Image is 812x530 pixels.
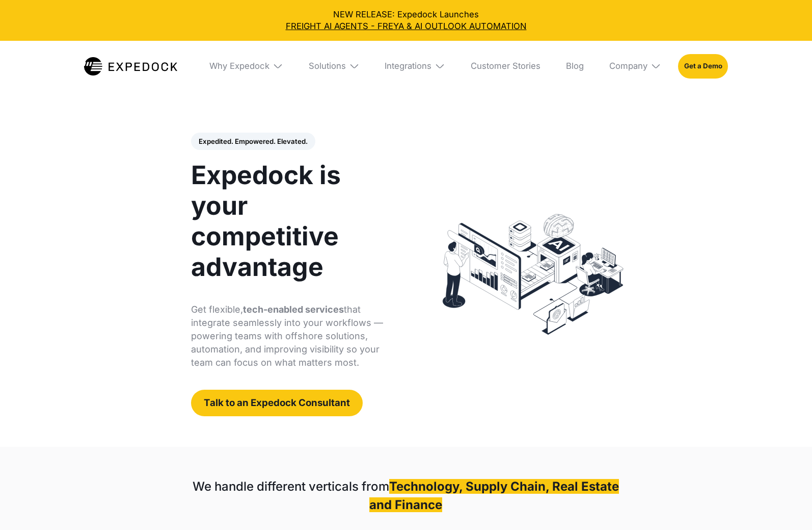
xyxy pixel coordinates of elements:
[209,61,269,71] div: Why Expedock
[201,41,291,92] div: Why Expedock
[309,61,346,71] div: Solutions
[9,20,804,32] a: FREIGHT AI AGENTS - FREYA & AI OUTLOOK AUTOMATION
[376,41,454,92] div: Integrations
[609,61,647,71] div: Company
[369,479,619,512] strong: Technology, Supply Chain, Real Estate and Finance
[678,54,728,79] a: Get a Demo
[300,41,368,92] div: Solutions
[385,61,431,71] div: Integrations
[463,41,549,92] a: Customer Stories
[243,304,344,315] strong: tech-enabled services
[601,41,669,92] div: Company
[193,479,389,494] strong: We handle different verticals from
[557,41,592,92] a: Blog
[9,9,804,33] div: NEW RELEASE: Expedock Launches
[191,390,363,416] a: Talk to an Expedock Consultant
[191,303,396,369] p: Get flexible, that integrate seamlessly into your workflows — powering teams with offshore soluti...
[191,160,396,283] h1: Expedock is your competitive advantage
